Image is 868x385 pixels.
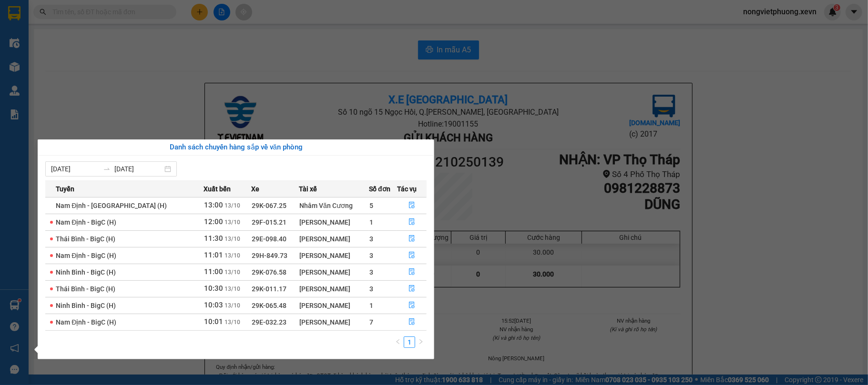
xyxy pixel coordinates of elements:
span: 3 [369,268,373,276]
button: left [392,336,404,348]
span: Nam Định - BigC (H) [56,218,116,226]
button: file-done [398,248,426,263]
span: 29E-032.23 [252,318,286,326]
span: Thái Bình - BigC (H) [56,235,115,243]
button: right [415,336,427,348]
li: 1 [404,336,415,348]
button: file-done [398,281,426,296]
span: Thái Bình - BigC (H) [56,285,115,293]
span: 7 [369,318,373,326]
span: 29K-065.48 [252,302,286,309]
span: left [395,339,401,345]
button: file-done [398,215,426,230]
span: Tuyến [56,184,74,194]
span: 29E-098.40 [252,235,286,243]
span: 13/10 [225,219,240,226]
div: Nhâm Văn Cương [299,200,368,211]
span: 13/10 [225,236,240,242]
span: 12:00 [204,217,223,226]
span: 11:30 [204,234,223,243]
span: 3 [369,235,373,243]
span: Nam Định - BigC (H) [56,318,116,326]
span: file-done [408,218,415,226]
span: 3 [369,285,373,293]
button: file-done [398,231,426,247]
div: [PERSON_NAME] [299,284,368,294]
span: 29K-076.58 [252,268,286,276]
div: Danh sách chuyến hàng sắp về văn phòng [45,142,427,153]
span: Xuất bến [204,184,231,194]
span: 10:30 [204,284,223,293]
span: Ninh Bình - BigC (H) [56,302,116,309]
span: 13/10 [225,202,240,209]
span: file-done [408,285,415,293]
div: [PERSON_NAME] [299,317,368,327]
span: file-done [408,202,415,209]
span: swap-right [103,165,111,173]
button: file-done [398,265,426,280]
span: 10:03 [204,301,223,309]
span: 13/10 [225,319,240,326]
div: [PERSON_NAME] [299,250,368,261]
div: [PERSON_NAME] [299,217,368,227]
span: 13:00 [204,201,223,209]
span: 29F-015.21 [252,218,286,226]
span: 11:01 [204,251,223,259]
button: file-done [398,198,426,213]
a: 1 [404,337,415,347]
input: Đến ngày [114,164,163,174]
div: [PERSON_NAME] [299,234,368,244]
span: 11:00 [204,267,223,276]
span: file-done [408,268,415,276]
span: 3 [369,252,373,259]
div: [PERSON_NAME] [299,267,368,277]
li: Previous Page [392,336,404,348]
span: file-done [408,318,415,326]
span: 5 [369,202,373,209]
span: Tác vụ [397,184,417,194]
span: 29H-849.73 [252,252,287,259]
span: 29K-011.17 [252,285,286,293]
span: Xe [251,184,259,194]
span: 10:01 [204,317,223,326]
span: 29K-067.25 [252,202,286,209]
span: right [418,339,424,345]
span: to [103,165,111,173]
span: file-done [408,252,415,259]
span: Số đơn [369,184,390,194]
span: file-done [408,235,415,243]
button: file-done [398,315,426,330]
span: 1 [369,218,373,226]
li: Next Page [415,336,427,348]
span: 13/10 [225,286,240,292]
div: [PERSON_NAME] [299,300,368,311]
span: file-done [408,302,415,309]
button: file-done [398,298,426,313]
span: Nam Định - [GEOGRAPHIC_DATA] (H) [56,202,167,209]
span: Ninh Bình - BigC (H) [56,268,116,276]
span: Nam Định - BigC (H) [56,252,116,259]
span: 1 [369,302,373,309]
span: 13/10 [225,269,240,276]
span: Tài xế [299,184,317,194]
span: 13/10 [225,302,240,309]
input: Từ ngày [51,164,99,174]
span: 13/10 [225,252,240,259]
